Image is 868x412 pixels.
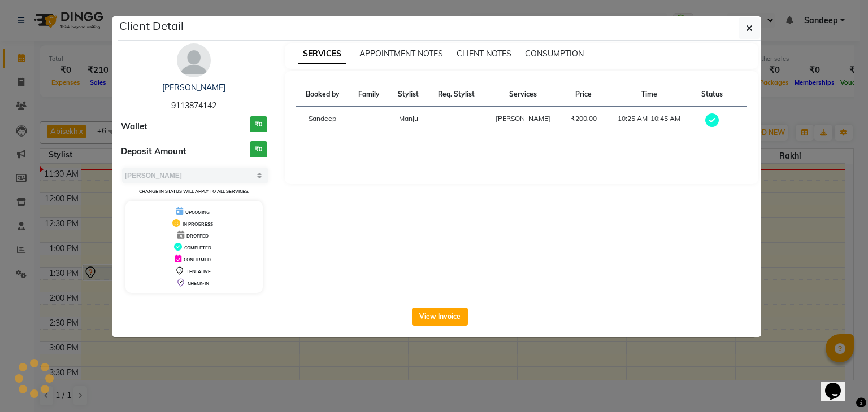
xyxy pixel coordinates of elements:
[186,233,209,239] span: DROPPED
[177,43,211,77] img: avatar
[359,49,443,59] span: APPOINTMENT NOTES
[428,82,485,107] th: Req. Stylist
[525,49,584,59] span: CONSUMPTION
[162,82,225,93] a: [PERSON_NAME]
[349,82,389,107] th: Family
[188,280,209,286] span: CHECK-IN
[561,82,606,107] th: Price
[250,141,267,157] h3: ₹0
[296,107,350,135] td: Sandeep
[121,120,147,133] span: Wallet
[389,82,428,107] th: Stylist
[349,107,389,135] td: -
[821,367,857,401] iframe: chat widget
[606,107,692,135] td: 10:25 AM-10:45 AM
[412,308,468,326] button: View Invoice
[399,114,418,122] span: Manju
[492,113,555,124] div: [PERSON_NAME]
[183,221,213,227] span: IN PROGRESS
[428,107,485,135] td: -
[250,116,267,133] h3: ₹0
[186,269,211,274] span: TENTATIVE
[121,145,186,158] span: Deposit Amount
[296,82,350,107] th: Booked by
[568,113,599,124] div: ₹200.00
[298,44,346,64] span: SERVICES
[184,257,211,262] span: CONFIRMED
[185,209,210,215] span: UPCOMING
[171,100,216,111] span: 9113874142
[457,49,511,59] span: CLIENT NOTES
[119,17,184,34] h5: Client Detail
[606,82,692,107] th: Time
[692,82,732,107] th: Status
[485,82,562,107] th: Services
[184,245,211,251] span: COMPLETED
[139,189,249,194] small: Change in status will apply to all services.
